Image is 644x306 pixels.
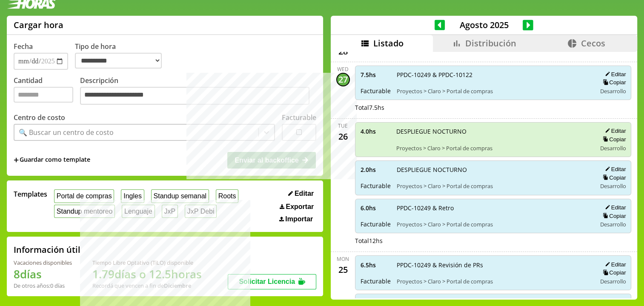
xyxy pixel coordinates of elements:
[600,87,626,95] span: Desarrollo
[602,204,626,211] button: Editar
[355,103,632,112] div: Total 7.5 hs
[75,42,169,70] label: Tipo de hora
[295,190,314,197] span: Editar
[285,215,313,223] span: Importar
[122,205,155,218] button: Lenguaje
[397,71,590,79] span: PPDC-10249 & PPDC-10122
[336,129,350,143] div: 26
[336,73,350,86] div: 27
[14,155,90,165] span: +Guardar como template
[361,204,391,212] span: 6.0 hs
[19,128,114,137] div: 🔍 Buscar un centro de costo
[337,255,349,263] div: Mon
[600,144,626,152] span: Desarrollo
[396,144,590,152] span: Proyectos > Claro > Portal de compras
[121,189,144,203] button: Ingles
[600,174,626,181] button: Copiar
[361,166,391,174] span: 2.0 hs
[216,189,238,203] button: Roots
[465,37,516,49] span: Distribución
[397,277,590,285] span: Proyectos > Claro > Portal de compras
[92,282,202,289] div: Recordá que vencen a fin de
[445,19,523,31] span: Agosto 2025
[14,155,19,165] span: +
[331,52,637,298] div: scrollable content
[185,205,217,218] button: JxP Debi
[54,189,114,203] button: Portal de compras
[336,263,350,276] div: 25
[286,189,316,198] button: Editar
[239,278,295,285] span: Solicitar Licencia
[282,113,316,122] label: Facturable
[602,71,626,78] button: Editar
[361,220,391,228] span: Facturable
[54,205,115,218] button: Standup mentoreo
[92,266,202,282] h1: 1.79 días o 12.5 horas
[228,274,316,289] button: Solicitar Licencia
[397,87,590,95] span: Proyectos > Claro > Portal de compras
[581,37,605,49] span: Cecos
[600,136,626,143] button: Copiar
[361,127,390,135] span: 4.0 hs
[361,277,391,285] span: Facturable
[14,282,72,289] div: De otros años: 0 días
[164,282,191,289] b: Diciembre
[151,189,209,203] button: Standup semanal
[361,261,391,269] span: 6.5 hs
[397,261,590,269] span: PPDC-10249 & Revisión de PRs
[14,244,80,255] h2: Información útil
[600,269,626,276] button: Copiar
[14,42,33,51] label: Fecha
[602,261,626,268] button: Editar
[355,237,632,245] div: Total 12 hs
[396,127,590,135] span: DESPLIEGUE NOCTURNO
[162,205,178,218] button: JxP
[373,37,404,49] span: Listado
[361,71,391,79] span: 7.5 hs
[75,53,162,69] select: Tipo de hora
[600,220,626,228] span: Desarrollo
[397,204,590,212] span: PPDC-10249 & Retro
[92,259,202,266] div: Tiempo Libre Optativo (TiLO) disponible
[602,127,626,134] button: Editar
[600,212,626,220] button: Copiar
[397,182,590,190] span: Proyectos > Claro > Portal de compras
[286,203,314,211] span: Exportar
[361,87,391,95] span: Facturable
[14,259,72,266] div: Vacaciones disponibles
[600,79,626,86] button: Copiar
[337,66,349,73] div: Wed
[600,182,626,190] span: Desarrollo
[277,203,316,211] button: Exportar
[600,277,626,285] span: Desarrollo
[14,189,47,199] span: Templates
[14,113,65,122] label: Centro de costo
[338,122,348,129] div: Tue
[397,166,590,174] span: DESPLIEGUE NOCTURNO
[80,76,316,107] label: Descripción
[14,19,63,31] h1: Cargar hora
[14,76,80,107] label: Cantidad
[602,166,626,173] button: Editar
[397,220,590,228] span: Proyectos > Claro > Portal de compras
[14,266,72,282] h1: 8 días
[80,87,309,105] textarea: Descripción
[361,182,391,190] span: Facturable
[14,87,73,103] input: Cantidad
